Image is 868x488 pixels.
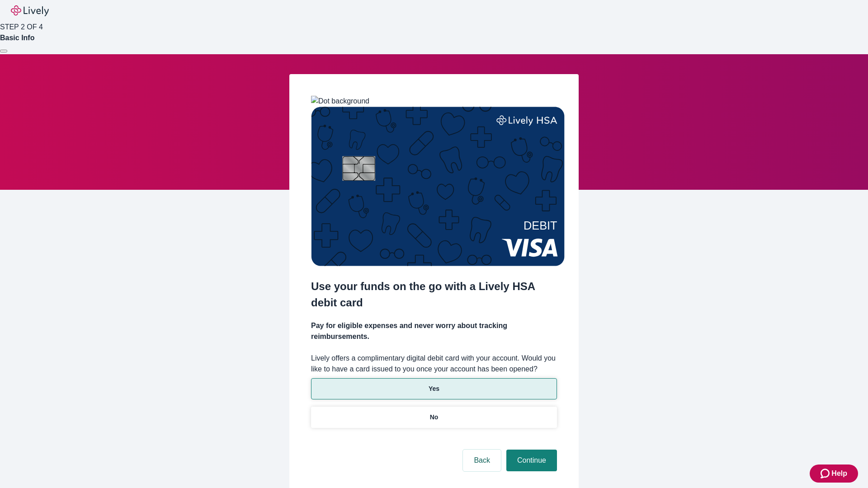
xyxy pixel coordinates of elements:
[311,96,369,107] img: Dot background
[311,107,565,266] img: Debit card
[311,378,557,399] button: Yes
[831,468,847,479] span: Help
[463,450,501,471] button: Back
[810,465,858,483] button: Zendesk support iconHelp
[821,468,831,479] svg: Zendesk support icon
[430,413,439,422] p: No
[311,278,557,311] h2: Use your funds on the go with a Lively HSA debit card
[429,384,439,394] p: Yes
[11,5,49,16] img: Lively
[311,320,557,342] h4: Pay for eligible expenses and never worry about tracking reimbursements.
[311,407,557,428] button: No
[311,353,557,375] label: Lively offers a complimentary digital debit card with your account. Would you like to have a card...
[506,450,557,471] button: Continue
